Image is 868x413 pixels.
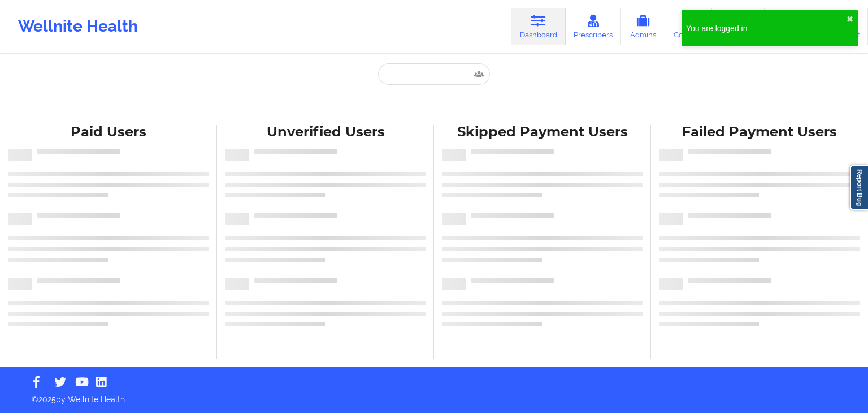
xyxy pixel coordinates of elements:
div: Paid Users [8,123,209,141]
a: Coaches [665,8,712,45]
div: Skipped Payment Users [442,123,643,141]
div: Unverified Users [225,123,426,141]
div: Failed Payment Users [659,123,860,141]
p: © 2025 by Wellnite Health [24,386,844,405]
a: Report Bug [850,165,868,210]
button: close [847,15,853,24]
a: Dashboard [511,8,566,45]
a: Prescribers [566,8,622,45]
a: Admins [621,8,665,45]
div: You are logged in [686,23,847,34]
